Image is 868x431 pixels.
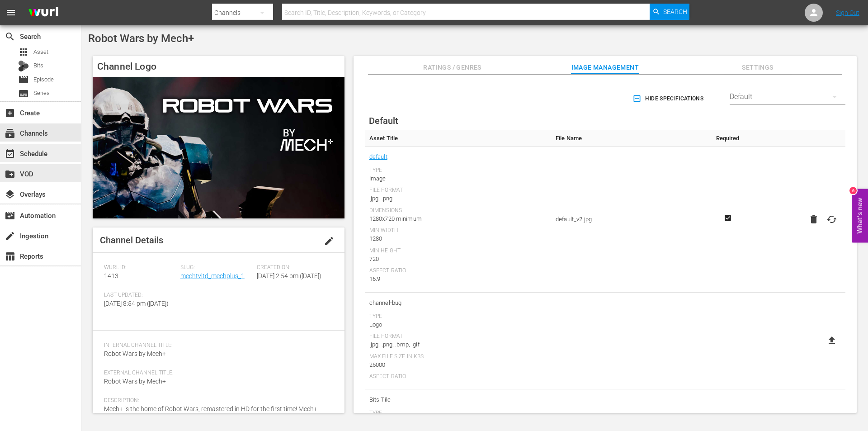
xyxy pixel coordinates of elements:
[369,207,547,214] div: Dimensions
[369,340,547,349] div: .jpg, .png, .bmp, .gif
[369,320,547,329] div: Logo
[18,88,29,99] span: Series
[104,264,176,271] span: Wurl ID:
[369,115,398,126] span: Default
[369,360,547,369] div: 25000
[5,251,15,262] span: Reports
[257,264,329,271] span: Created On:
[88,32,194,45] span: Robot Wars by Mech+
[5,128,15,139] span: Channels
[33,47,48,57] span: Asset
[631,86,707,111] button: Hide Specifications
[365,130,551,147] th: Asset Title
[104,300,169,307] span: [DATE] 8:54 pm ([DATE])
[318,230,340,252] button: edit
[634,94,703,104] span: Hide Specifications
[33,61,43,70] span: Bits
[93,56,344,77] h4: Channel Logo
[551,147,708,293] td: default_v2.jpg
[369,275,547,284] div: 16:9
[33,89,50,98] span: Series
[730,84,845,109] div: Default
[100,235,163,246] span: Channel Details
[369,227,547,234] div: Min Width
[369,313,547,320] div: Type
[369,394,547,406] span: Bits Tile
[852,189,868,242] button: Open Feedback Widget
[722,214,733,222] svg: Required
[93,77,344,218] img: Robot Wars by Mech+
[257,272,321,279] span: [DATE] 2:54 pm ([DATE])
[180,272,245,279] a: mechtvltd_mechplus_1
[708,130,747,147] th: Required
[369,333,547,340] div: File Format
[663,4,687,20] span: Search
[369,214,547,223] div: 1280x720 minimum
[369,194,547,203] div: .jpg, .png
[369,297,547,309] span: channel-bug
[5,31,15,42] span: Search
[571,62,639,73] span: Image Management
[33,75,54,84] span: Episode
[724,62,792,73] span: Settings
[5,189,15,200] span: Overlays
[18,61,29,71] div: Bits
[849,187,857,194] div: 6
[104,292,176,299] span: Last Updated:
[369,174,547,183] div: Image
[836,9,859,16] a: Sign Out
[369,373,547,380] div: Aspect Ratio
[369,267,547,275] div: Aspect Ratio
[324,236,335,246] span: edit
[419,62,486,73] span: Ratings / Genres
[18,74,29,85] span: Episode
[104,378,166,385] span: Robot Wars by Mech+
[5,210,15,221] span: Automation
[5,231,15,242] span: Ingestion
[551,130,708,147] th: File Name
[104,350,166,357] span: Robot Wars by Mech+
[369,187,547,194] div: File Format
[369,234,547,243] div: 1280
[5,108,15,118] span: Create
[369,151,387,163] a: default
[5,7,16,18] span: menu
[650,4,689,20] button: Search
[104,397,329,404] span: Description:
[104,272,118,279] span: 1413
[22,2,65,24] img: ans4CAIJ8jUAAAAAAAAAAAAAAAAAAAAAAAAgQb4GAAAAAAAAAAAAAAAAAAAAAAAAJMjXAAAAAAAAAAAAAAAAAAAAAAAAgAT5G...
[369,353,547,360] div: Max File Size In Kbs
[369,255,547,264] div: 720
[369,247,547,255] div: Min Height
[104,369,329,377] span: External Channel Title:
[369,410,547,417] div: Type
[369,167,547,174] div: Type
[5,148,15,159] span: Schedule
[5,169,15,180] span: VOD
[18,47,29,57] span: Asset
[104,342,329,349] span: Internal Channel Title:
[180,264,252,271] span: Slug:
